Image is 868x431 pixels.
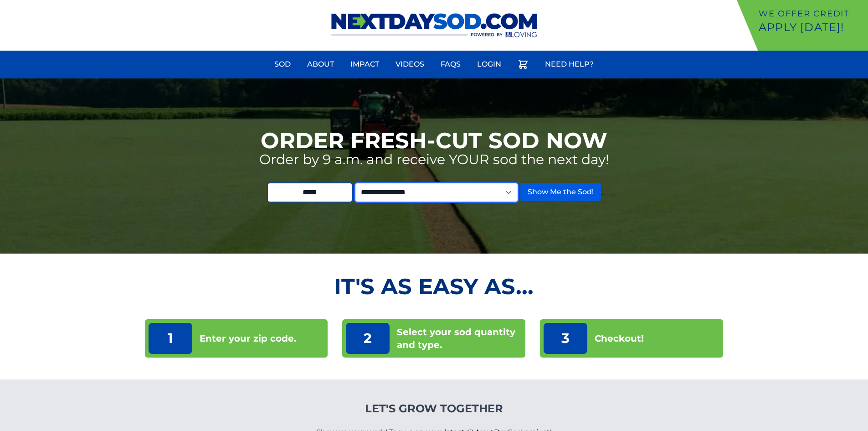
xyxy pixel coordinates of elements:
a: About [302,53,339,75]
p: 2 [346,323,390,354]
a: Sod [269,53,296,75]
p: 3 [544,323,587,354]
p: 1 [149,323,192,354]
p: Apply [DATE]! [759,20,864,35]
button: Show Me the Sod! [520,183,601,201]
a: Login [472,53,507,75]
h1: Order Fresh-Cut Sod Now [261,130,607,151]
p: Order by 9 a.m. and receive YOUR sod the next day! [259,151,609,168]
a: Need Help? [539,53,599,75]
h4: Let's Grow Together [316,401,552,416]
p: Select your sod quantity and type. [397,326,522,351]
p: Enter your zip code. [200,332,296,345]
a: Videos [390,53,430,75]
h2: It's as Easy As... [145,275,724,297]
p: We offer Credit [759,7,864,20]
p: Checkout! [595,332,644,345]
a: Impact [345,53,385,75]
a: FAQs [435,53,466,75]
